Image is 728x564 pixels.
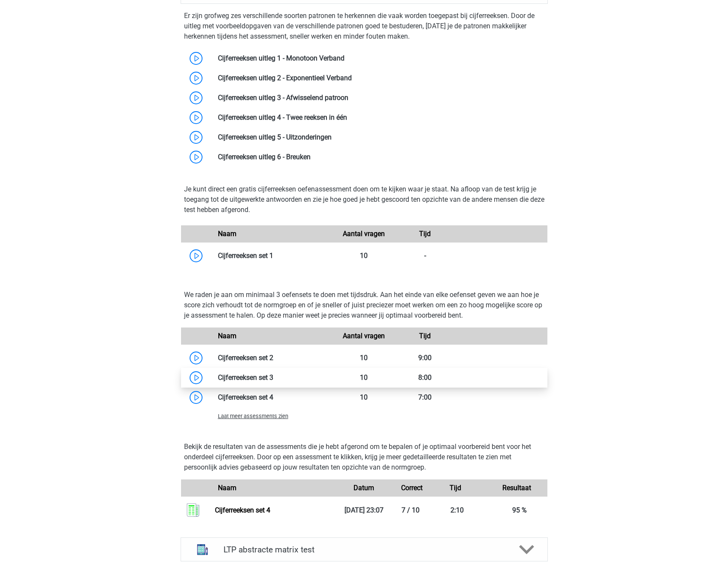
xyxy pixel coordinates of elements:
[333,483,394,493] div: Datum
[395,483,425,493] div: Correct
[211,331,334,341] div: Naam
[211,392,334,403] div: Cijferreeksen set 4
[486,483,547,493] div: Resultaat
[395,229,456,239] div: Tijd
[184,442,544,473] p: Bekijk de resultaten van de assessments die je hebt afgerond om te bepalen of je optimaal voorber...
[211,152,547,162] div: Cijferreeksen uitleg 6 - Breuken
[191,538,214,561] img: abstracte matrices
[333,229,394,239] div: Aantal vragen
[211,93,547,103] div: Cijferreeksen uitleg 3 - Afwisselend patroon
[211,53,547,64] div: Cijferreeksen uitleg 1 - Monotoon Verband
[211,373,334,383] div: Cijferreeksen set 3
[215,506,270,514] a: Cijferreeksen set 4
[425,483,486,493] div: Tijd
[218,413,288,419] span: Laat meer assessments zien
[211,483,334,493] div: Naam
[224,545,504,555] h4: LTP abstracte matrix test
[177,537,551,561] a: abstracte matrices LTP abstracte matrix test
[395,331,456,341] div: Tijd
[211,132,547,143] div: Cijferreeksen uitleg 5 - Uitzonderingen
[333,331,394,341] div: Aantal vragen
[211,353,334,363] div: Cijferreeksen set 2
[211,251,334,261] div: Cijferreeksen set 1
[184,11,544,42] p: Er zijn grofweg zes verschillende soorten patronen te herkennen die vaak worden toegepast bij cij...
[211,73,547,83] div: Cijferreeksen uitleg 2 - Exponentieel Verband
[211,229,334,239] div: Naam
[184,184,544,215] p: Je kunt direct een gratis cijferreeksen oefenassessment doen om te kijken waar je staat. Na afloo...
[211,112,547,123] div: Cijferreeksen uitleg 4 - Twee reeksen in één
[184,290,544,321] p: We raden je aan om minimaal 3 oefensets te doen met tijdsdruk. Aan het einde van elke oefenset ge...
